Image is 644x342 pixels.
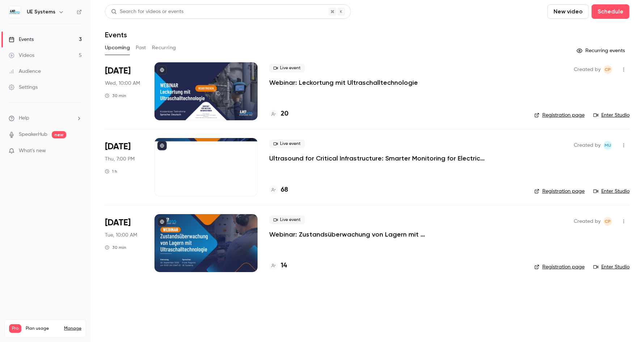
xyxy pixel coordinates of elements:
a: Enter Studio [593,188,630,195]
img: UE Systems [9,6,21,18]
span: Help [19,114,29,122]
span: Tue, 10:00 AM [105,232,137,239]
span: Created by [574,141,601,150]
a: Webinar: Leckortung mit Ultraschalltechnologie [269,78,418,87]
div: 30 min [105,245,126,250]
span: Pro [9,324,21,333]
span: Marketing UE Systems [603,141,612,150]
div: Search for videos or events [111,8,183,16]
span: Live event [269,64,305,72]
div: Sep 17 Wed, 10:00 AM (Europe/Amsterdam) [105,62,143,120]
iframe: Noticeable Trigger [73,148,82,154]
div: Settings [9,84,38,91]
div: Domain Overview [27,43,65,47]
span: [DATE] [105,217,131,229]
span: Cláudia Pereira [603,217,612,226]
h4: 68 [281,185,288,195]
h6: UE Systems [27,8,55,16]
span: Live event [269,139,305,148]
a: Enter Studio [593,112,630,119]
img: logo_orange.svg [12,12,17,17]
h1: Events [105,30,127,39]
span: MU [605,141,611,150]
button: Upcoming [105,42,130,54]
a: Ultrasound for Critical Infrastructure: Smarter Monitoring for Electrical Systems [269,154,486,163]
span: Live event [269,216,305,224]
img: tab_domain_overview_orange.svg [20,42,25,48]
span: [DATE] [105,141,131,153]
span: [DATE] [105,65,131,77]
img: tab_keywords_by_traffic_grey.svg [72,42,78,48]
span: Wed, 10:00 AM [105,80,140,87]
div: Videos [9,52,34,59]
a: 20 [269,109,288,119]
a: Registration page [534,112,585,119]
div: Sep 30 Tue, 10:00 AM (Europe/Amsterdam) [105,214,143,272]
span: Created by [574,217,601,226]
span: Created by [574,65,601,74]
div: Sep 18 Thu, 1:00 PM (America/New York) [105,138,143,196]
span: Thu, 7:00 PM [105,155,135,163]
a: Enter Studio [593,263,630,271]
div: Keywords by Traffic [80,43,122,47]
span: CP [605,65,611,74]
a: 14 [269,261,287,271]
img: website_grey.svg [12,19,17,25]
a: Registration page [534,263,585,271]
div: v 4.0.25 [20,12,35,17]
span: What's new [19,147,46,155]
a: Registration page [534,188,585,195]
a: 68 [269,185,288,195]
button: Past [136,42,146,54]
span: new [52,131,66,138]
h4: 14 [281,261,287,271]
span: Cláudia Pereira [603,65,612,74]
div: 30 min [105,93,126,99]
button: Recurring [152,42,176,54]
button: Schedule [592,4,630,19]
span: Plan usage [26,326,60,331]
button: Recurring events [573,45,630,57]
span: CP [605,217,611,226]
div: Events [9,36,34,43]
div: Audience [9,68,41,75]
li: help-dropdown-opener [9,114,82,122]
a: Webinar: Zustandsüberwachung von Lagern mit Ultraschalltechnologie [269,230,486,239]
h4: 20 [281,109,288,119]
a: Manage [64,326,81,331]
a: SpeakerHub [19,131,47,138]
button: New video [547,4,589,19]
div: 1 h [105,168,117,174]
div: Domain: [DOMAIN_NAME] [19,19,80,25]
